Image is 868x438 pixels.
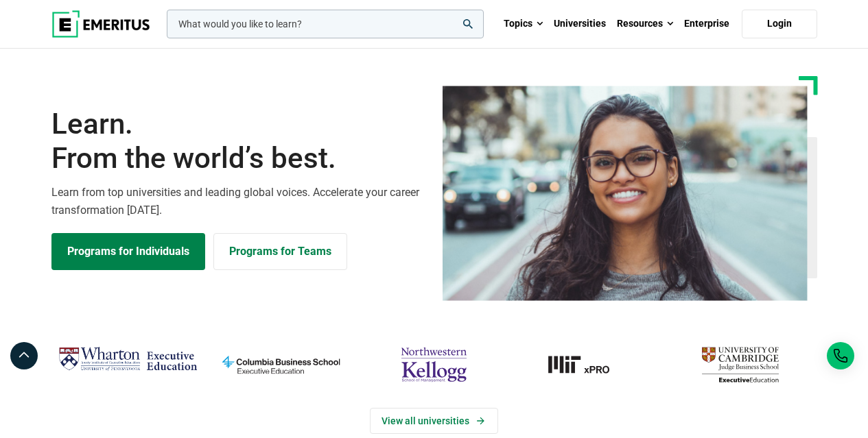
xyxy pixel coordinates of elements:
[51,141,426,175] span: From the world’s best.
[370,408,498,434] a: View Universities
[443,86,808,301] img: Learn from the world's best
[742,10,817,38] a: Login
[51,184,426,219] p: Learn from top universities and leading global voices. Accelerate your career transformation [DATE].
[58,342,198,376] img: Wharton Executive Education
[364,342,504,387] img: northwestern-kellogg
[213,233,347,270] a: Explore for Business
[51,233,205,270] a: Explore Programs
[670,342,810,387] img: cambridge-judge-business-school
[517,342,657,387] img: MIT xPRO
[211,342,351,387] img: columbia-business-school
[51,107,426,176] h1: Learn.
[517,342,657,387] a: MIT-xPRO
[167,10,484,38] input: woocommerce-product-search-field-0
